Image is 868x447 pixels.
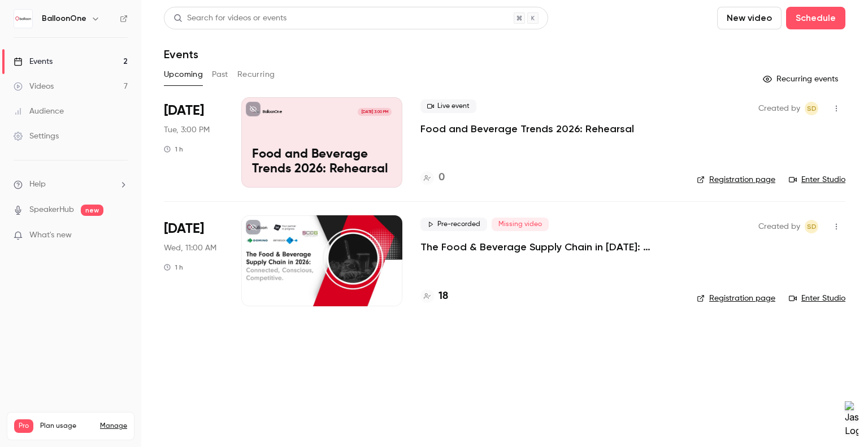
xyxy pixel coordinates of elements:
[263,109,283,115] p: BalloonOne
[697,293,775,304] a: Registration page
[241,97,402,188] a: Food and Beverage Trends 2026: RehearsalBalloonOne[DATE] 3:00 PMFood and Beverage Trends 2026: Re...
[14,419,33,433] span: Pro
[42,13,86,24] h6: BalloonOne
[420,170,445,185] a: 0
[439,289,448,304] h4: 18
[420,289,448,304] a: 18
[439,170,445,185] h4: 0
[212,66,228,84] button: Past
[758,70,845,88] button: Recurring events
[237,66,275,84] button: Recurring
[164,220,204,238] span: [DATE]
[164,97,223,188] div: Oct 14 Tue, 3:00 PM (Europe/London)
[358,108,391,116] span: [DATE] 3:00 PM
[492,218,549,231] span: Missing video
[164,124,210,136] span: Tue, 3:00 PM
[14,10,32,28] img: BalloonOne
[252,147,392,177] p: Food and Beverage Trends 2026: Rehearsal
[807,220,817,233] span: SD
[420,218,487,231] span: Pre-recorded
[420,240,679,254] a: The Food & Beverage Supply Chain in [DATE]: Connected, Conscious, Competitive.
[789,174,845,185] a: Enter Studio
[29,204,74,216] a: SpeakerHub
[805,220,818,233] span: Sitara Duggal
[164,215,223,306] div: Oct 29 Wed, 11:00 AM (Europe/London)
[14,131,59,142] div: Settings
[164,66,203,84] button: Upcoming
[786,7,845,29] button: Schedule
[29,179,46,190] span: Help
[29,229,72,241] span: What's new
[100,422,127,431] a: Manage
[805,102,818,115] span: Sitara Duggal
[164,102,204,120] span: [DATE]
[164,242,216,254] span: Wed, 11:00 AM
[81,205,103,216] span: new
[114,231,128,241] iframe: Noticeable Trigger
[40,422,93,431] span: Plan usage
[14,179,128,190] li: help-dropdown-opener
[420,122,634,136] a: Food and Beverage Trends 2026: Rehearsal
[14,56,53,67] div: Events
[789,293,845,304] a: Enter Studio
[164,145,183,154] div: 1 h
[758,102,800,115] span: Created by
[14,106,64,117] div: Audience
[14,81,54,92] div: Videos
[807,102,817,115] span: SD
[697,174,775,185] a: Registration page
[173,12,287,24] div: Search for videos or events
[717,7,782,29] button: New video
[758,220,800,233] span: Created by
[420,99,476,113] span: Live event
[164,47,198,61] h1: Events
[164,263,183,272] div: 1 h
